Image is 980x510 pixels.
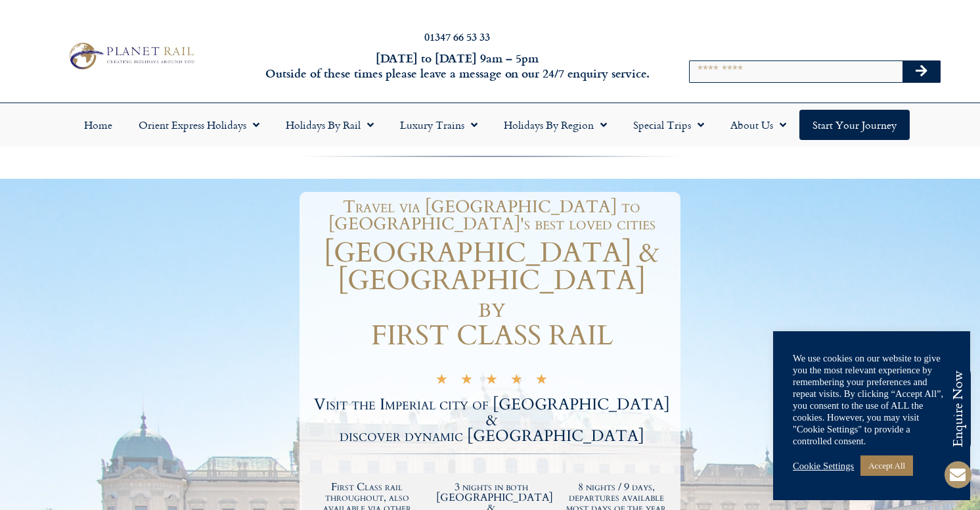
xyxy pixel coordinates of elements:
[860,455,913,476] a: Accept All
[799,110,910,140] a: Start your Journey
[265,51,650,81] h6: [DATE] to [DATE] 9am – 5pm Outside of these times please leave a message on our 24/7 enquiry serv...
[460,373,473,388] i: ★
[535,373,548,388] i: ★
[485,373,498,388] i: ★
[71,110,125,140] a: Home
[717,110,799,140] a: About Us
[303,239,680,350] h1: [GEOGRAPHIC_DATA] & [GEOGRAPHIC_DATA] by FIRST CLASS RAIL
[273,110,387,140] a: Holidays by Rail
[424,29,490,44] a: 01347 66 53 33
[435,373,448,388] i: ★
[620,110,717,140] a: Special Trips
[510,373,523,388] i: ★
[125,110,273,140] a: Orient Express Holidays
[491,110,620,140] a: Holidays by Region
[793,460,854,472] a: Cookie Settings
[435,371,548,388] div: 5/5
[902,61,941,82] button: Search
[387,110,491,140] a: Luxury Trains
[64,39,198,72] img: Planet Rail Train Holidays Logo
[7,110,973,140] nav: Menu
[793,352,950,447] div: We use cookies on our website to give you the most relevant experience by remembering your prefer...
[303,397,680,444] h2: Visit the Imperial city of [GEOGRAPHIC_DATA] & discover dynamic [GEOGRAPHIC_DATA]
[328,195,656,235] span: Travel via [GEOGRAPHIC_DATA] to [GEOGRAPHIC_DATA]'s best loved cities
